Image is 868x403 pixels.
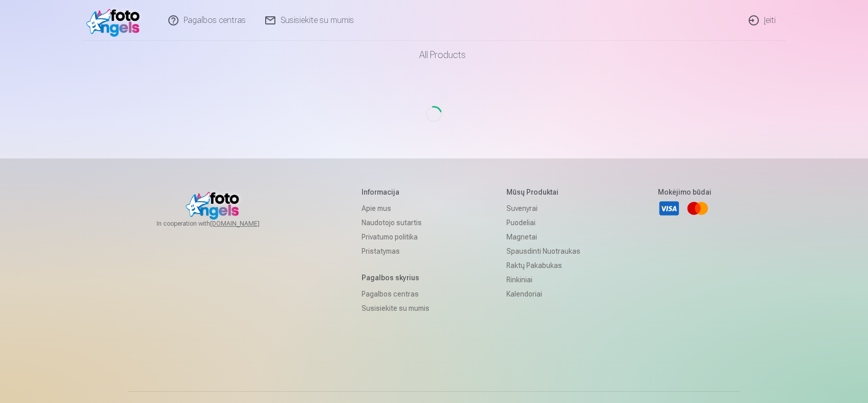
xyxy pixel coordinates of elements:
[362,187,429,197] h5: Informacija
[362,201,429,216] a: Apie mus
[362,244,429,258] a: Pristatymas
[506,258,580,273] a: Raktų pakabukas
[157,220,284,228] span: In cooperation with
[210,220,284,228] a: [DOMAIN_NAME]
[362,273,429,283] h5: Pagalbos skyrius
[506,187,580,197] h5: Mūsų produktai
[506,216,580,230] a: Puodeliai
[686,197,709,220] a: Mastercard
[362,216,429,230] a: Naudotojo sutartis
[658,197,680,220] a: Visa
[86,4,145,37] img: /v1
[506,201,580,216] a: Suvenyrai
[362,230,429,244] a: Privatumo politika
[506,287,580,301] a: Kalendoriai
[506,273,580,287] a: Rinkiniai
[506,230,580,244] a: Magnetai
[391,41,478,69] a: All products
[362,287,429,301] a: Pagalbos centras
[362,301,429,315] a: Susisiekite su mumis
[506,244,580,258] a: Spausdinti nuotraukas
[658,187,711,197] h5: Mokėjimo būdai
